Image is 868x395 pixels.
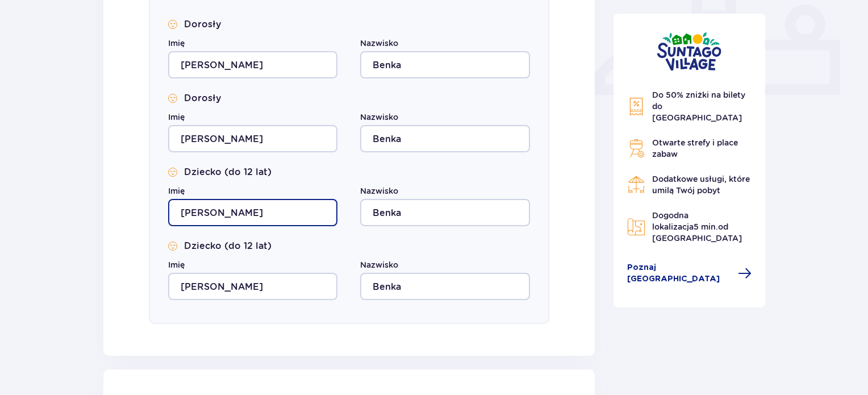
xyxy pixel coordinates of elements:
[360,273,529,300] input: Nazwisko
[168,20,177,29] img: Smile Icon
[360,125,529,152] input: Nazwisko
[652,138,738,159] span: Otwarte strefy i place zabaw
[168,273,337,300] input: Imię
[652,90,745,122] span: Do 50% zniżki na bilety do [GEOGRAPHIC_DATA]
[168,111,185,123] label: Imię
[652,211,742,243] span: Dogodna lokalizacja od [GEOGRAPHIC_DATA]
[184,166,272,178] p: Dziecko (do 12 lat)
[184,18,221,31] p: Dorosły
[184,92,221,105] p: Dorosły
[627,97,645,116] img: Discount Icon
[168,94,177,103] img: Smile Icon
[360,185,398,197] label: Nazwisko
[627,262,732,285] span: Poznaj [GEOGRAPHIC_DATA]
[627,262,752,285] a: Poznaj [GEOGRAPHIC_DATA]
[168,38,185,49] label: Imię
[168,259,185,271] label: Imię
[168,185,185,197] label: Imię
[168,125,337,152] input: Imię
[168,51,337,78] input: Imię
[627,176,645,194] img: Restaurant Icon
[360,51,529,78] input: Nazwisko
[360,259,398,271] label: Nazwisko
[360,111,398,123] label: Nazwisko
[627,218,645,236] img: Map Icon
[168,242,177,251] img: Smile Icon
[694,222,718,231] span: 5 min.
[360,38,398,49] label: Nazwisko
[652,174,750,195] span: Dodatkowe usługi, które umilą Twój pobyt
[360,199,529,226] input: Nazwisko
[168,168,177,177] img: Smile Icon
[184,240,272,252] p: Dziecko (do 12 lat)
[168,199,337,226] input: Imię
[627,139,645,157] img: Grill Icon
[657,32,721,71] img: Suntago Village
